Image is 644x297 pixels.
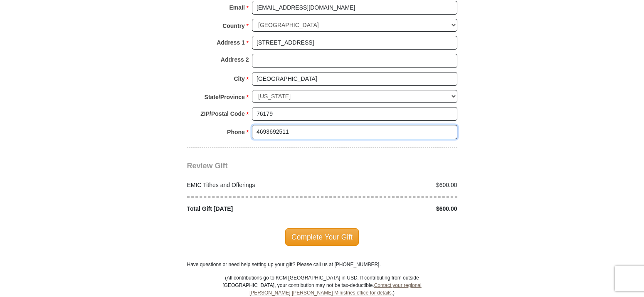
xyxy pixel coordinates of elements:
strong: City [234,73,244,85]
div: Total Gift [DATE] [183,205,322,213]
strong: Address 2 [221,54,249,65]
strong: Country [222,20,245,32]
div: $600.00 [322,181,462,190]
strong: ZIP/Postal Code [200,108,245,120]
strong: Email [229,2,245,13]
a: Contact your regional [PERSON_NAME] [PERSON_NAME] Ministries office for details. [249,282,422,296]
strong: Address 1 [217,37,245,48]
div: $600.00 [322,205,462,213]
strong: Phone [227,126,245,138]
strong: State/Province [205,91,245,103]
span: Complete Your Gift [285,228,359,246]
span: Review Gift [187,162,228,170]
p: Have questions or need help setting up your gift? Please call us at [PHONE_NUMBER]. [187,261,457,268]
div: EMIC Tithes and Offerings [183,181,322,190]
